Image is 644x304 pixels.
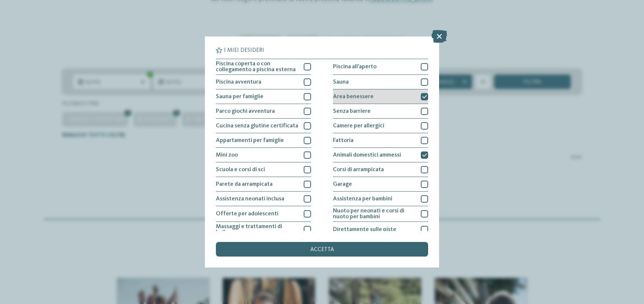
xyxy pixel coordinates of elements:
span: Cucina senza glutine certificata [216,123,298,129]
span: Appartamenti per famiglie [216,138,284,143]
span: Sauna [333,79,349,85]
span: Direttamente sulle piste [333,227,396,232]
span: Massaggi e trattamenti di bellezza [216,224,298,235]
span: Sauna per famiglie [216,94,263,100]
span: Piscina avventura [216,79,261,85]
span: Animali domestici ammessi [333,152,401,158]
span: Garage [333,181,352,187]
span: Assistenza per bambini [333,196,392,202]
span: Assistenza neonati inclusa [216,196,284,202]
span: accetta [310,247,334,253]
span: Mini zoo [216,152,238,158]
span: I miei desideri [224,47,264,53]
span: Fattoria [333,138,353,143]
span: Offerte per adolescenti [216,211,278,217]
span: Corsi di arrampicata [333,167,384,173]
span: Senza barriere [333,108,371,114]
span: Nuoto per neonati e corsi di nuoto per bambini [333,208,415,220]
span: Area benessere [333,94,374,100]
span: Piscina coperta o con collegamento a piscina esterna [216,61,298,73]
span: Piscina all'aperto [333,64,377,70]
span: Camere per allergici [333,123,384,129]
span: Parete da arrampicata [216,181,273,187]
span: Scuola e corsi di sci [216,167,265,173]
span: Parco giochi avventura [216,108,275,114]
